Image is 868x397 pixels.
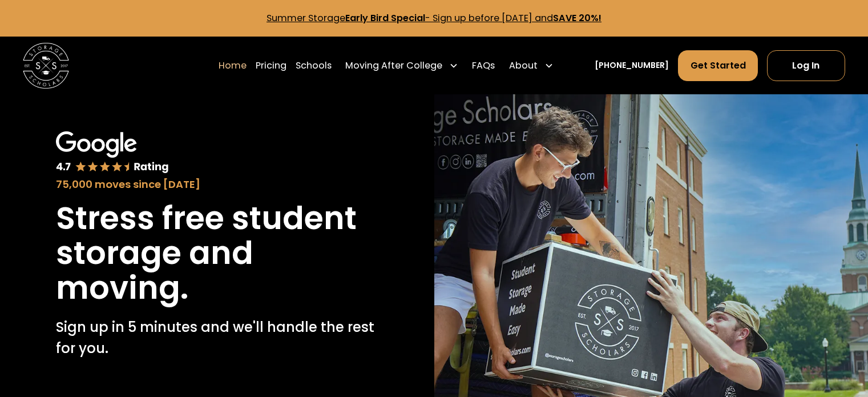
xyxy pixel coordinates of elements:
a: Summer StorageEarly Bird Special- Sign up before [DATE] andSAVE 20%! [267,11,601,25]
a: Get Started [678,50,757,81]
a: [PHONE_NUMBER] [595,59,669,71]
h1: Stress free student storage and moving. [56,201,378,306]
img: Google 4.7 star rating [56,131,168,175]
p: Sign up in 5 minutes and we'll handle the rest for you. [56,317,378,359]
a: Pricing [256,50,286,82]
div: Moving After College [345,59,442,73]
div: 75,000 moves since [DATE] [56,177,378,192]
img: Storage Scholars main logo [23,43,69,89]
a: Home [219,50,247,82]
div: About [504,50,558,82]
a: Schools [296,50,332,82]
a: Log In [767,50,845,81]
a: FAQs [472,50,495,82]
div: About [509,59,538,73]
strong: SAVE 20%! [553,11,601,25]
div: Moving After College [341,50,463,82]
strong: Early Bird Special [345,11,425,25]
